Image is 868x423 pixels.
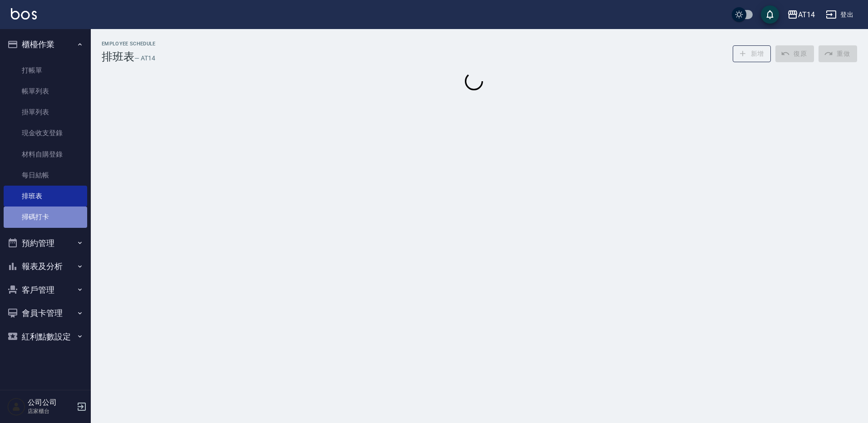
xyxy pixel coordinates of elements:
[28,407,74,415] p: 店家櫃台
[4,231,87,255] button: 預約管理
[798,9,815,20] div: AT14
[4,165,87,186] a: 每日結帳
[4,60,87,81] a: 打帳單
[4,33,87,56] button: 櫃檯作業
[4,301,87,325] button: 會員卡管理
[4,325,87,349] button: 紅利點數設定
[28,398,74,407] h5: 公司公司
[4,144,87,165] a: 材料自購登錄
[4,207,87,227] a: 掃碼打卡
[4,186,87,207] a: 排班表
[102,41,156,47] h2: Employee Schedule
[134,54,155,63] h6: — AT14
[822,6,857,23] button: 登出
[4,102,87,123] a: 掛單列表
[4,255,87,278] button: 報表及分析
[761,5,779,24] button: save
[102,50,134,63] h3: 排班表
[7,398,25,416] img: Person
[4,278,87,302] button: 客戶管理
[11,8,37,20] img: Logo
[4,123,87,143] a: 現金收支登錄
[784,5,819,24] button: AT14
[4,81,87,102] a: 帳單列表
